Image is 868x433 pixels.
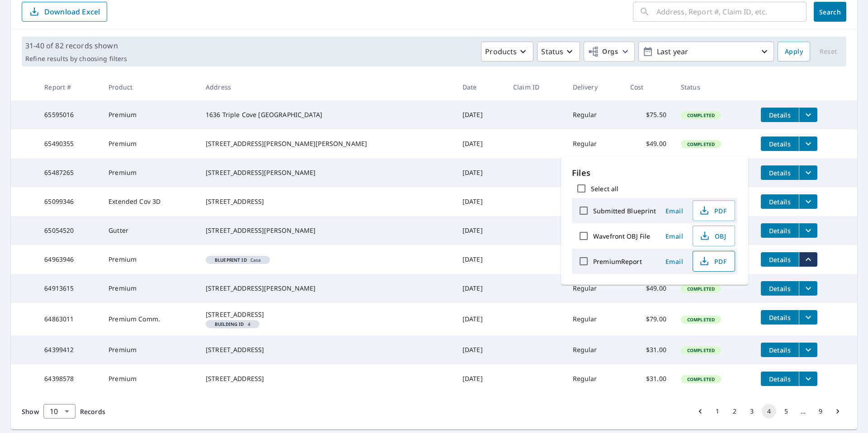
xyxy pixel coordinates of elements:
button: Products [481,42,533,61]
td: 64398578 [37,364,101,393]
div: [STREET_ADDRESS][PERSON_NAME] [206,168,448,177]
div: [STREET_ADDRESS] [206,374,448,383]
td: [DATE] [455,245,506,274]
label: Select all [591,184,618,193]
span: Search [821,8,839,16]
span: 4 [209,322,256,326]
button: detailsBtn-64398578 [761,372,799,386]
td: [DATE] [455,216,506,245]
span: Completed [682,141,720,147]
button: Search [814,2,846,22]
span: Apply [785,46,803,57]
span: Details [766,226,793,235]
td: Premium [101,335,198,364]
button: PDF [693,251,735,272]
div: … [796,407,811,416]
button: detailsBtn-64963946 [761,252,799,267]
span: Completed [682,112,720,118]
div: [STREET_ADDRESS][PERSON_NAME] [206,284,448,293]
div: Show 10 records [43,404,75,419]
td: [DATE] [455,364,506,393]
p: Last year [653,44,759,60]
button: Email [660,254,689,268]
p: Products [485,46,517,57]
button: Go to previous page [693,404,708,419]
button: Orgs [584,42,635,61]
td: $49.00 [623,274,674,303]
td: Extended Cov 3D [101,187,198,216]
th: Product [101,74,198,100]
div: [STREET_ADDRESS][PERSON_NAME] [206,226,448,235]
button: detailsBtn-65099346 [761,194,799,209]
td: Premium Comm. [101,303,198,335]
span: Details [766,346,793,354]
td: Premium [101,364,198,393]
td: Premium [101,245,198,274]
td: Premium [101,158,198,187]
td: [DATE] [455,303,506,335]
span: PDF [698,256,727,267]
button: filesDropdownBtn-64398578 [799,372,817,386]
td: [DATE] [455,335,506,364]
span: Completed [682,376,720,382]
button: Go to page 9 [813,404,828,419]
td: $31.00 [623,335,674,364]
div: [STREET_ADDRESS] [206,197,448,206]
span: Completed [682,286,720,292]
button: filesDropdownBtn-65595016 [799,108,817,122]
td: $79.00 [623,303,674,335]
button: Email [660,204,689,218]
td: [DATE] [455,158,506,187]
span: Details [766,111,793,119]
p: Refine results by choosing filters [25,55,127,63]
button: Status [537,42,580,61]
button: filesDropdownBtn-64863011 [799,310,817,325]
button: filesDropdownBtn-64399412 [799,343,817,357]
th: Report # [37,74,101,100]
td: Premium [101,100,198,129]
td: $49.00 [623,129,674,158]
button: filesDropdownBtn-65487265 [799,165,817,180]
button: Go to page 5 [779,404,793,419]
th: Cost [623,74,674,100]
p: Files [572,167,737,179]
button: detailsBtn-65595016 [761,108,799,122]
button: Go to page 1 [710,404,725,419]
span: PDF [698,205,727,216]
td: 64963946 [37,245,101,274]
span: Details [766,198,793,206]
td: Regular [566,335,623,364]
label: Wavefront OBJ File [593,232,650,240]
div: [STREET_ADDRESS][PERSON_NAME][PERSON_NAME] [206,139,448,148]
button: PDF [693,200,735,221]
td: 65487265 [37,158,101,187]
span: Details [766,284,793,293]
button: page 4 [762,404,776,419]
button: detailsBtn-64913615 [761,281,799,296]
button: OBJ [693,226,735,246]
th: Date [455,74,506,100]
th: Status [674,74,754,100]
button: Apply [778,42,810,61]
span: Details [766,169,793,177]
td: [DATE] [455,129,506,158]
span: Orgs [588,46,618,57]
button: filesDropdownBtn-65099346 [799,194,817,209]
button: detailsBtn-65490355 [761,136,799,151]
button: Go to next page [830,404,845,419]
td: Regular [566,100,623,129]
td: Regular [566,129,623,158]
span: Details [766,375,793,383]
div: [STREET_ADDRESS] [206,345,448,354]
span: Records [80,407,105,416]
em: Building ID [215,322,244,326]
span: Casa [209,258,266,262]
p: 31-40 of 82 records shown [25,40,127,51]
button: detailsBtn-65054520 [761,223,799,238]
span: Email [664,257,685,266]
td: 65595016 [37,100,101,129]
td: 65054520 [37,216,101,245]
span: Email [664,207,685,215]
td: 64913615 [37,274,101,303]
th: Claim ID [506,74,566,100]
